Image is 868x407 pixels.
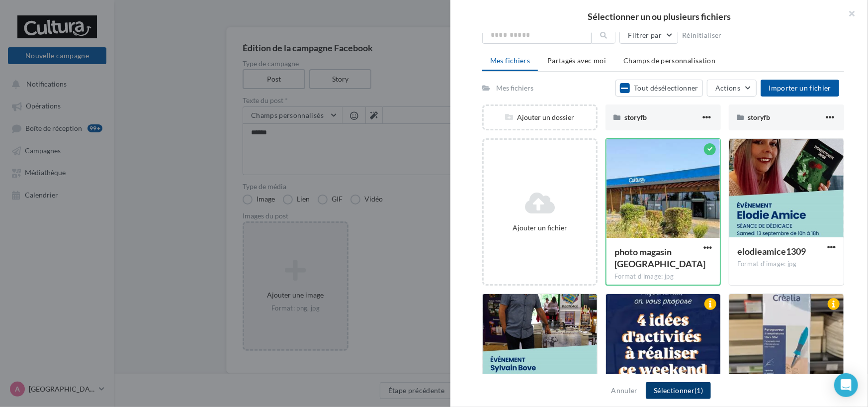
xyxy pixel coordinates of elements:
span: Mes fichiers [490,56,530,65]
button: Réinitialiser [678,29,726,41]
button: Tout désélectionner [615,80,703,97]
button: Annuler [608,385,642,397]
span: storyfb [748,113,770,121]
span: photo magasin Sainte Eulalie [614,246,705,269]
div: Format d'image: jpg [614,272,712,281]
span: storyfb [624,113,647,121]
div: Mes fichiers [496,83,533,93]
h2: Sélectionner un ou plusieurs fichiers [466,12,852,21]
div: Ajouter un fichier [488,223,592,233]
span: Champs de personnalisation [623,56,715,65]
span: Importer un fichier [769,84,831,92]
button: Importer un fichier [761,80,839,97]
div: Format d'image: jpg [737,260,836,269]
button: Filtrer par [619,27,678,44]
span: Actions [715,84,740,92]
span: (1) [694,386,703,395]
button: Actions [707,80,757,97]
span: elodieamice1309 [737,246,806,257]
span: Partagés avec moi [547,56,606,65]
button: Sélectionner(1) [646,382,711,399]
div: Open Intercom Messenger [834,373,858,397]
div: Ajouter un dossier [484,112,596,122]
